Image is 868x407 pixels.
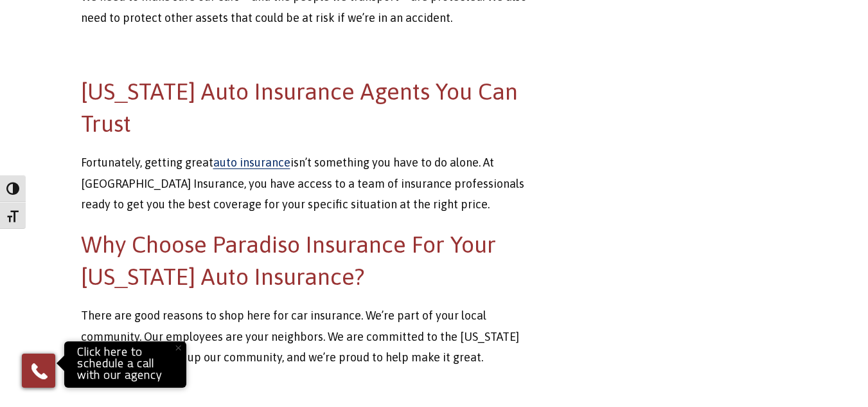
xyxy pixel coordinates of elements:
h2: Why Choose Paradiso Insurance For Your [US_STATE] Auto Insurance? [81,228,545,293]
p: There are good reasons to shop here for car insurance. We’re part of your local community. Our em... [81,305,545,368]
a: auto insurance [213,156,290,169]
p: Fortunately, getting great isn’t something you have to do alone. At [GEOGRAPHIC_DATA] Insurance, ... [81,152,545,215]
h2: [US_STATE] Auto Insurance Agents You Can Trust [81,75,545,140]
